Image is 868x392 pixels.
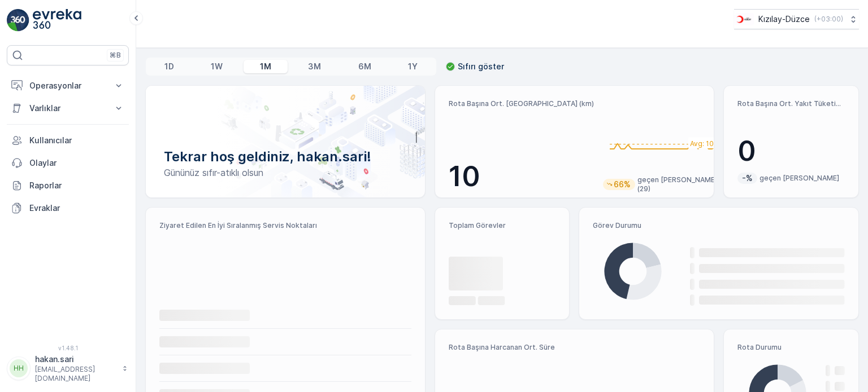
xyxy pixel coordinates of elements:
p: geçen [PERSON_NAME] (29) [637,175,723,193]
button: Varlıklar [7,97,129,120]
p: Rota Başına Harcanan Ort. Süre [449,343,570,352]
p: [EMAIL_ADDRESS][DOMAIN_NAME] [35,365,116,383]
p: Evraklar [29,202,124,214]
p: ⌘B [110,51,121,60]
a: Evraklar [7,197,129,219]
p: hakan.sari [35,354,116,365]
p: Kızılay-Düzce [758,14,810,25]
p: 1D [164,61,174,72]
a: Raporlar [7,174,129,197]
p: -% [741,173,754,184]
a: Olaylar [7,152,129,174]
p: 10 [449,160,594,193]
img: logo_light-DOdMpM7g.png [33,9,81,32]
p: 1M [260,61,271,72]
p: ( +03:00 ) [814,15,843,24]
p: Rota Başına Ort. [GEOGRAPHIC_DATA] (km) [449,99,594,108]
p: Rota Durumu [737,343,845,352]
p: Rota Başına Ort. Yakıt Tüketimi (lt) [737,99,845,108]
p: Gününüz sıfır-atıklı olsun [164,166,407,179]
p: 0 [737,134,845,168]
p: 1W [211,61,223,72]
p: Raporlar [29,180,124,191]
p: 1Y [408,61,418,72]
p: Tekrar hoş geldiniz, hakan.sari! [164,148,407,166]
p: Olaylar [29,157,124,169]
p: Toplam Görevler [449,221,556,230]
p: 6M [358,61,371,72]
p: 66% [613,179,632,190]
p: Operasyonlar [29,80,106,91]
button: Operasyonlar [7,74,129,97]
p: Ziyaret Edilen En İyi Sıralanmış Servis Noktaları [159,221,411,230]
img: logo [7,9,29,32]
span: v 1.48.1 [7,345,129,351]
button: HHhakan.sari[EMAIL_ADDRESS][DOMAIN_NAME] [7,354,129,383]
a: Kullanıcılar [7,129,129,152]
p: Sıfırı göster [458,61,504,72]
p: geçen [PERSON_NAME] [759,174,839,183]
p: 3M [308,61,321,72]
button: Kızılay-Düzce(+03:00) [734,9,859,29]
div: HH [10,359,28,377]
p: Varlıklar [29,103,106,114]
img: download_svj7U3e.png [734,13,754,25]
p: Görev Durumu [593,221,845,230]
p: Kullanıcılar [29,135,124,146]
